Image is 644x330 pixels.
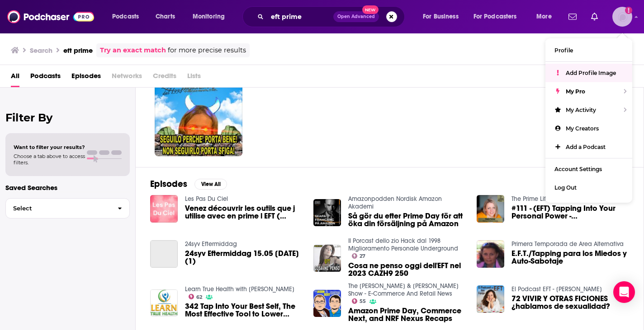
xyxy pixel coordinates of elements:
span: For Business [423,10,459,23]
h3: eft prime [63,46,93,55]
img: E.F.T./Tapping para los Miedos y Auto-Sabotaje [477,240,504,268]
img: User Profile [612,7,632,27]
a: 55 [352,298,366,304]
span: Monitoring [193,10,225,23]
button: Select [5,198,130,218]
span: Want to filter your results? [14,144,85,150]
span: Open Advanced [337,14,375,19]
a: 24syv Eftermiddag [185,240,237,248]
a: Show notifications dropdown [587,9,601,24]
a: 62 [189,294,203,299]
a: Charts [150,9,180,24]
img: Podchaser - Follow, Share and Rate Podcasts [7,8,94,25]
a: Show notifications dropdown [565,9,580,24]
button: open menu [417,9,470,24]
a: Profile [545,41,632,60]
input: Search podcasts, credits, & more... [267,9,333,24]
div: Search podcasts, credits, & more... [251,6,413,27]
span: Add a Podcast [566,144,606,150]
span: My Pro [566,88,585,95]
a: Try an exact match [100,45,166,56]
a: 342 Tap Into Your Best Self, The Most Effective Tool to Lower Stress and Cortisol, EFT, Emotional... [185,302,303,318]
button: open menu [468,9,530,24]
a: #111 - (EFT) Tapping Into Your Personal Power - Claire Turner [511,205,629,220]
a: The Prime Life Project [511,195,570,203]
button: open menu [106,9,151,24]
h2: Filter By [5,111,130,124]
h2: Episodes [150,178,187,190]
a: #111 - (EFT) Tapping Into Your Personal Power - Claire Turner [477,195,504,223]
span: Lists [187,69,201,87]
img: Venez découvrir les outils que j utilise avec en prime l EFT ( technique de libération emotionelle) [150,195,178,223]
a: Podcasts [30,69,61,87]
span: 62 [196,295,202,299]
button: open menu [186,9,237,24]
img: Så gör du efter Prime Day för att öka din försäljning på Amazon [313,199,341,227]
span: My Activity [566,107,596,113]
span: Networks [112,69,142,87]
img: 24syv Eftermiddag 15.05 20-11-2013 (1) [150,240,178,268]
span: 24syv Eftermiddag 15.05 [DATE] (1) [185,250,303,265]
a: Learn True Health with Ashley James [185,285,294,293]
span: Add Profile Image [566,70,616,76]
a: Amazon Prime Day, Commerce Next, and NRF Nexus Recaps [348,307,466,322]
a: EpisodesView All [150,178,227,190]
button: View All [194,179,227,190]
a: Episodes [71,69,101,87]
a: E.F.T./Tapping para los Miedos y Auto-Sabotaje [511,250,629,265]
a: Il Porcast dello zio Hack dal 1998 Miglioramento Personale Underground [348,237,458,252]
span: My Creators [566,125,599,132]
span: Profile [554,47,573,54]
a: Så gör du efter Prime Day för att öka din försäljning på Amazon [348,212,466,228]
a: Venez découvrir les outils que j utilise avec en prime l EFT ( technique de libération emotionelle) [185,205,303,220]
a: Primera Temporada de Area Alternativa [511,240,624,248]
a: Cosa ne penso oggi dell'EFT nel 2023 CAZH9 250 [348,262,466,277]
a: 24syv Eftermiddag 15.05 20-11-2013 (1) [185,250,303,265]
span: 55 [360,299,366,303]
a: My Creators [545,119,632,138]
span: for more precise results [168,45,246,56]
img: 72 VIVIR Y OTRAS FICIONES ¿hablamos de sexualidad? [477,285,504,313]
a: Cosa ne penso oggi dell'EFT nel 2023 CAZH9 250 [313,245,341,272]
span: Charts [156,10,175,23]
span: 342 Tap Into Your Best Self, The Most Effective Tool to Lower Stress and [MEDICAL_DATA], EFT, Emo... [185,302,303,318]
button: Show profile menu [612,7,632,27]
a: 27 [155,69,242,156]
p: Saved Searches [5,183,130,192]
div: Open Intercom Messenger [613,281,635,303]
svg: Add a profile image [625,7,632,14]
span: All [11,69,19,87]
img: 342 Tap Into Your Best Self, The Most Effective Tool to Lower Stress and Cortisol, EFT, Emotional... [150,289,178,317]
ul: Show profile menu [545,38,632,203]
a: 72 VIVIR Y OTRAS FICIONES ¿hablamos de sexualidad? [511,295,629,310]
span: New [362,5,379,14]
img: Amazon Prime Day, Commerce Next, and NRF Nexus Recaps [313,290,341,317]
a: Les Pas Du Ciel [185,195,228,203]
span: Podcasts [112,10,139,23]
span: Log Out [554,184,577,191]
a: Add Profile Image [545,64,632,82]
span: 27 [360,254,365,258]
span: Choose a tab above to access filters. [14,153,85,166]
span: #111 - (EFT) Tapping Into Your Personal Power - [PERSON_NAME] [511,205,629,220]
a: El Podcast EFT - Ana Espiga [511,285,602,293]
a: The Jason & Scot Show - E-Commerce And Retail News [348,282,459,297]
span: More [536,10,552,23]
button: Open AdvancedNew [333,11,379,22]
span: Account Settings [554,166,602,172]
